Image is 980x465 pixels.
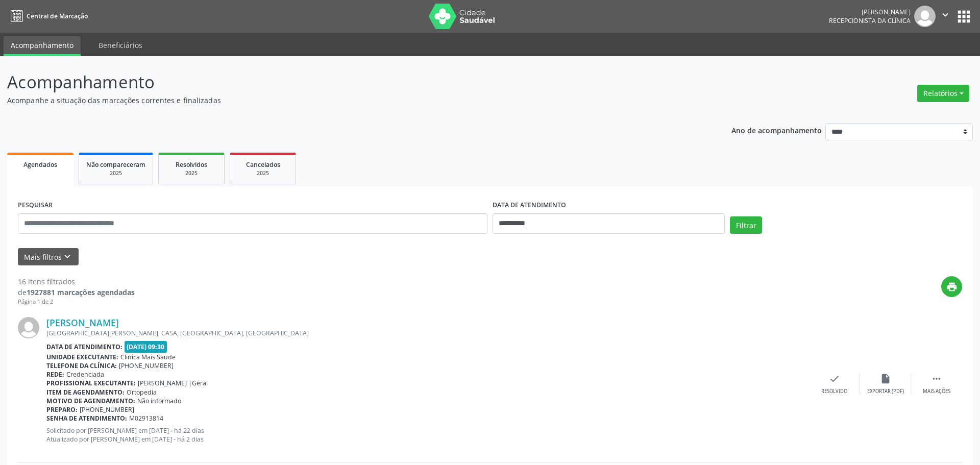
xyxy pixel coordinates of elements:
div: [GEOGRAPHIC_DATA][PERSON_NAME], CASA, [GEOGRAPHIC_DATA], [GEOGRAPHIC_DATA] [46,329,809,337]
b: Unidade executante: [46,353,118,361]
span: Agendados [23,160,57,169]
i: print [946,281,958,292]
span: [PERSON_NAME] |Geral [138,379,208,387]
button: Relatórios [917,85,969,102]
div: Mais ações [923,388,950,395]
span: Ortopedia [127,388,157,397]
p: Acompanhe a situação das marcações correntes e finalizadas [7,95,683,106]
div: 16 itens filtrados [18,276,135,287]
button: apps [955,8,973,26]
i:  [940,9,951,20]
div: 2025 [166,169,217,177]
span: M02913814 [129,414,163,423]
strong: 1927881 marcações agendadas [27,287,135,297]
b: Senha de atendimento: [46,414,127,423]
b: Data de atendimento: [46,342,122,351]
span: Não compareceram [86,160,145,169]
div: Resolvido [821,388,847,395]
div: Página 1 de 2 [18,298,135,306]
p: Acompanhamento [7,69,683,95]
div: Exportar (PDF) [867,388,904,395]
button: print [941,276,962,297]
p: Ano de acompanhamento [731,124,822,136]
div: [PERSON_NAME] [829,8,911,16]
i: insert_drive_file [880,373,891,384]
img: img [18,317,39,338]
span: [PHONE_NUMBER] [80,405,134,414]
button: Mais filtroskeyboard_arrow_down [18,248,79,266]
a: Beneficiários [91,36,150,54]
span: Central de Marcação [27,12,88,20]
a: Central de Marcação [7,8,88,25]
span: Cancelados [246,160,280,169]
i:  [931,373,942,384]
span: [DATE] 09:30 [125,341,167,353]
div: 2025 [86,169,145,177]
span: Não informado [137,397,181,405]
label: DATA DE ATENDIMENTO [493,198,566,213]
a: [PERSON_NAME] [46,317,119,328]
span: [PHONE_NUMBER] [119,361,174,370]
b: Telefone da clínica: [46,361,117,370]
i: keyboard_arrow_down [62,251,73,262]
b: Motivo de agendamento: [46,397,135,405]
label: PESQUISAR [18,198,53,213]
button:  [936,6,955,27]
span: Clinica Mais Saude [120,353,176,361]
b: Rede: [46,370,64,379]
b: Item de agendamento: [46,388,125,397]
div: 2025 [237,169,288,177]
b: Profissional executante: [46,379,136,387]
a: Acompanhamento [4,36,81,56]
button: Filtrar [730,216,762,234]
span: Recepcionista da clínica [829,16,911,25]
p: Solicitado por [PERSON_NAME] em [DATE] - há 22 dias Atualizado por [PERSON_NAME] em [DATE] - há 2... [46,426,809,444]
div: de [18,287,135,298]
b: Preparo: [46,405,78,414]
img: img [914,6,936,27]
i: check [829,373,840,384]
span: Resolvidos [176,160,207,169]
span: Credenciada [66,370,104,379]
